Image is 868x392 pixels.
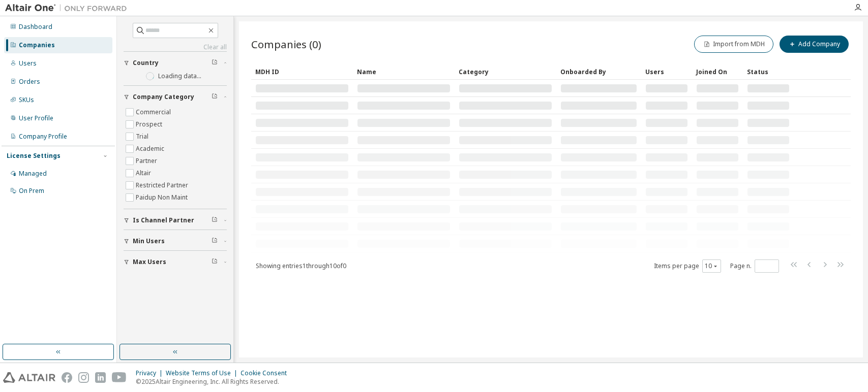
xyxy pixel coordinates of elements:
button: 10 [705,262,719,270]
div: Joined On [696,63,739,80]
label: Prospect [136,118,164,130]
span: Country [133,59,159,67]
div: MDH ID [255,63,349,80]
button: Is Channel Partner [124,209,227,232]
div: License Settings [7,152,61,160]
span: Is Channel Partner [133,216,194,224]
button: Add Company [780,36,849,53]
img: Altair One [5,3,132,13]
button: Country [124,52,227,74]
div: On Prem [19,187,44,195]
img: linkedin.svg [95,372,106,383]
span: Showing entries 1 through 10 of 0 [256,262,346,270]
button: Import from MDH [694,36,773,53]
span: Page n. [730,259,779,273]
div: Onboarded By [560,63,637,80]
img: facebook.svg [62,372,72,383]
label: Partner [136,155,159,167]
label: Altair [136,167,153,179]
img: youtube.svg [112,372,127,383]
img: instagram.svg [78,372,89,383]
div: Dashboard [19,23,52,31]
div: Managed [19,170,47,178]
div: Users [19,59,37,68]
span: Clear filter [212,59,218,67]
div: Companies [19,41,55,49]
span: Clear filter [212,258,218,266]
label: Loading data... [158,72,201,80]
div: Privacy [136,369,166,377]
span: Min Users [133,237,165,245]
label: Restricted Partner [136,179,190,191]
button: Min Users [124,230,227,252]
button: Max Users [124,251,227,273]
div: Cookie Consent [241,369,293,377]
div: User Profile [19,114,53,122]
div: Status [747,63,790,80]
div: Category [459,63,552,80]
button: Company Category [124,86,227,108]
span: Clear filter [212,93,218,101]
div: Users [645,63,688,80]
div: Orders [19,78,40,86]
label: Trial [136,130,151,143]
label: Commercial [136,106,173,118]
div: Name [357,63,451,80]
div: Website Terms of Use [166,369,241,377]
span: Clear filter [212,237,218,245]
div: Company Profile [19,133,67,141]
label: Academic [136,143,166,155]
span: Clear filter [212,216,218,224]
span: Max Users [133,258,166,266]
label: Paidup Non Maint [136,191,190,204]
img: altair_logo.svg [3,372,55,383]
span: Company Category [133,93,194,101]
p: © 2025 Altair Engineering, Inc. All Rights Reserved. [136,377,293,386]
a: Clear all [124,43,227,51]
span: Companies (0) [251,37,321,51]
div: SKUs [19,96,34,104]
span: Items per page [654,259,721,273]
